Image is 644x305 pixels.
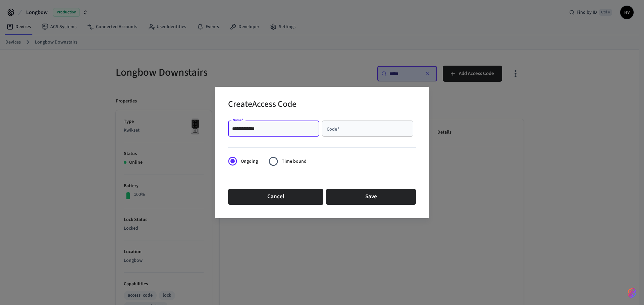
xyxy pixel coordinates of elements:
span: Time bound [282,158,307,165]
label: Name [233,118,244,123]
img: SeamLogoGradient.69752ec5.svg [628,288,636,298]
button: Save [326,189,416,205]
button: Cancel [228,189,323,205]
h2: Create Access Code [228,95,297,115]
span: Ongoing [241,158,258,165]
